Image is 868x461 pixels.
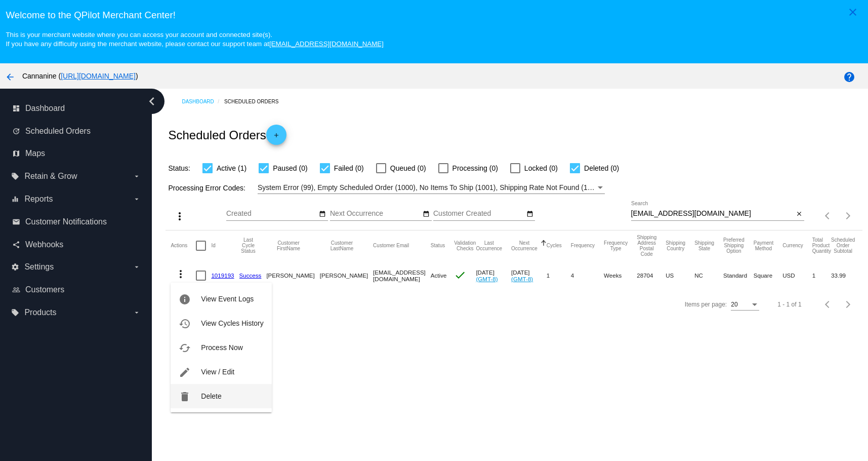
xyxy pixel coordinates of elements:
[179,391,191,403] mat-icon: delete
[179,366,191,378] mat-icon: edit
[201,368,234,376] span: View / Edit
[201,343,242,352] span: Process Now
[179,342,191,354] mat-icon: cached
[179,293,191,305] mat-icon: info
[179,318,191,330] mat-icon: history
[201,319,263,327] span: View Cycles History
[201,295,254,303] span: View Event Logs
[201,392,221,400] span: Delete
